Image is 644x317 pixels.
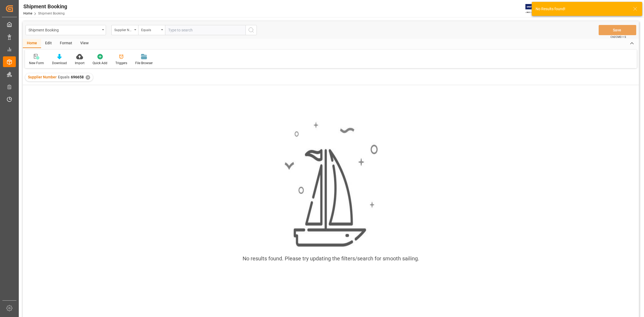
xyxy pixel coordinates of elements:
div: ✕ [86,75,90,80]
button: Save [599,25,636,35]
div: Supplier Number [114,26,133,32]
input: Type to search [165,25,246,35]
div: Equals [141,26,159,32]
div: View [76,39,93,48]
button: open menu [138,25,165,35]
div: New Form [29,61,44,65]
div: Download [52,61,67,65]
button: open menu [25,25,106,35]
div: No Results found! [536,6,628,12]
div: Triggers [115,61,127,65]
div: Edit [41,39,56,48]
div: Shipment Booking [28,26,100,33]
button: open menu [111,25,138,35]
div: Shipment Booking [23,2,67,10]
img: smooth_sailing.jpeg [284,121,378,248]
div: Home [23,39,41,48]
div: Quick Add [93,61,107,65]
div: Import [75,61,85,65]
img: Exertis%20JAM%20-%20Email%20Logo.jpg_1722504956.jpg [525,4,544,13]
span: 696658 [71,75,84,79]
span: Supplier Number [28,75,57,79]
div: Format [56,39,76,48]
div: No results found. Please try updating the filters/search for smooth sailing. [243,254,419,263]
span: Equals [58,75,69,79]
button: search button [246,25,257,35]
a: Home [23,12,32,15]
span: Ctrl/CMD + S [610,35,626,39]
div: File Browser [135,61,153,65]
